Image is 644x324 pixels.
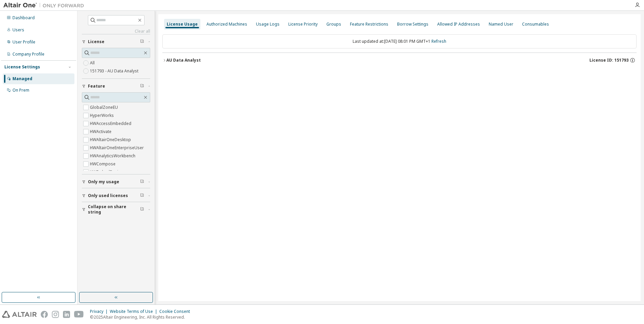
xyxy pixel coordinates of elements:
span: Clear filter [140,84,144,89]
span: Only used licenses [88,193,128,198]
span: Clear filter [140,179,144,185]
label: 151793 - AU Data Analyst [90,67,140,75]
img: altair_logo.svg [2,311,37,318]
span: Clear filter [140,207,144,212]
label: HWActivate [90,128,113,136]
span: Collapse on share string [88,204,140,215]
div: Managed [12,76,32,82]
div: Groups [326,22,341,27]
span: License [88,39,104,44]
a: Refresh [431,38,446,44]
span: Feature [88,84,105,89]
div: On Prem [12,88,29,93]
div: License Priority [288,22,318,27]
div: License Usage [167,22,198,27]
button: AU Data AnalystLicense ID: 151793 [162,53,637,68]
img: Altair One [3,2,88,9]
div: Named User [489,22,513,27]
label: HWAltairOneDesktop [90,136,132,144]
div: Cookie Consent [159,309,194,314]
img: linkedin.svg [63,311,70,318]
button: Feature [82,79,150,94]
button: Collapse on share string [82,202,150,217]
div: Dashboard [12,15,35,21]
div: Users [12,27,24,33]
span: Clear filter [140,39,144,44]
div: Privacy [90,309,110,314]
div: Usage Logs [256,22,280,27]
label: HWCompose [90,160,117,168]
div: AU Data Analyst [166,58,201,63]
span: Clear filter [140,193,144,198]
label: HWAltairOneEnterpriseUser [90,144,145,152]
img: youtube.svg [74,311,84,318]
div: User Profile [12,39,35,45]
div: Allowed IP Addresses [437,22,480,27]
p: © 2025 Altair Engineering, Inc. All Rights Reserved. [90,314,194,320]
div: Company Profile [12,52,44,57]
div: Borrow Settings [397,22,428,27]
div: Authorized Machines [206,22,247,27]
label: HWAccessEmbedded [90,120,133,128]
span: License ID: 151793 [589,58,629,63]
a: Clear all [82,29,150,34]
label: HWEmbedBasic [90,168,122,176]
label: GlobalZoneEU [90,103,119,111]
label: HyperWorks [90,111,115,120]
div: Feature Restrictions [350,22,388,27]
span: Only my usage [88,179,119,185]
label: HWAnalyticsWorkbench [90,152,137,160]
label: All [90,59,96,67]
div: Consumables [522,22,549,27]
div: Last updated at: [DATE] 08:01 PM GMT+1 [162,34,637,48]
button: Only used licenses [82,188,150,203]
button: Only my usage [82,174,150,189]
img: instagram.svg [52,311,59,318]
div: Website Terms of Use [110,309,159,314]
img: facebook.svg [41,311,48,318]
div: License Settings [4,64,40,70]
button: License [82,34,150,49]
